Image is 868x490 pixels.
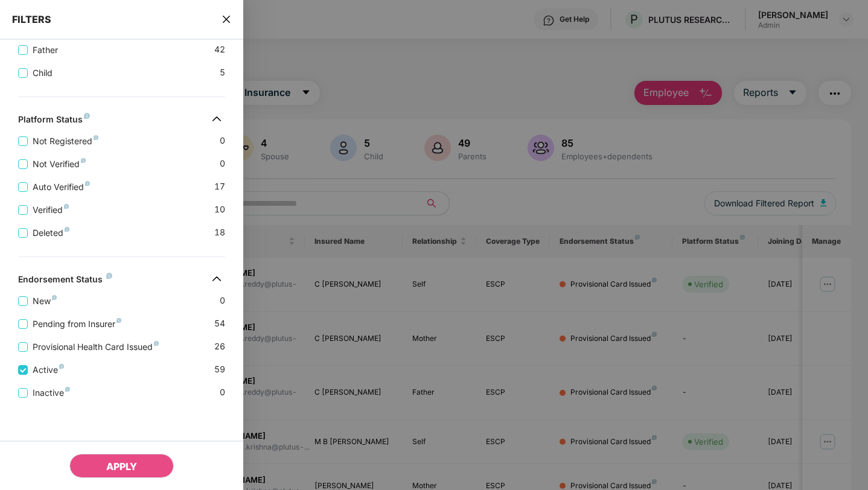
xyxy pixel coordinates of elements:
[28,66,57,80] span: Child
[28,203,74,217] span: Verified
[28,226,74,240] span: Deleted
[94,135,98,140] img: svg+xml;base64,PHN2ZyB4bWxucz0iaHR0cDovL3d3dy53My5vcmcvMjAwMC9zdmciIHdpZHRoPSI4IiBoZWlnaHQ9IjgiIH...
[28,157,91,171] span: Not Verified
[59,364,64,369] img: svg+xml;base64,PHN2ZyB4bWxucz0iaHR0cDovL3d3dy53My5vcmcvMjAwMC9zdmciIHdpZHRoPSI4IiBoZWlnaHQ9IjgiIH...
[207,109,226,129] img: svg+xml;base64,PHN2ZyB4bWxucz0iaHR0cDovL3d3dy53My5vcmcvMjAwMC9zdmciIHdpZHRoPSIzMiIgaGVpZ2h0PSIzMi...
[28,317,126,331] span: Pending from Insurer
[106,273,112,279] img: svg+xml;base64,PHN2ZyB4bWxucz0iaHR0cDovL3d3dy53My5vcmcvMjAwMC9zdmciIHdpZHRoPSI4IiBoZWlnaHQ9IjgiIH...
[220,294,225,308] span: 0
[65,227,69,232] img: svg+xml;base64,PHN2ZyB4bWxucz0iaHR0cDovL3d3dy53My5vcmcvMjAwMC9zdmciIHdpZHRoPSI4IiBoZWlnaHQ9IjgiIH...
[154,341,159,346] img: svg+xml;base64,PHN2ZyB4bWxucz0iaHR0cDovL3d3dy53My5vcmcvMjAwMC9zdmciIHdpZHRoPSI4IiBoZWlnaHQ9IjgiIH...
[222,13,231,25] span: close
[116,318,121,323] img: svg+xml;base64,PHN2ZyB4bWxucz0iaHR0cDovL3d3dy53My5vcmcvMjAwMC9zdmciIHdpZHRoPSI4IiBoZWlnaHQ9IjgiIH...
[214,180,225,194] span: 17
[214,226,225,240] span: 18
[220,157,225,171] span: 0
[214,317,225,331] span: 54
[28,135,103,148] span: Not Registered
[28,386,75,399] span: Inactive
[207,269,226,288] img: svg+xml;base64,PHN2ZyB4bWxucz0iaHR0cDovL3d3dy53My5vcmcvMjAwMC9zdmciIHdpZHRoPSIzMiIgaGVpZ2h0PSIzMi...
[18,114,90,129] div: Platform Status
[81,158,86,163] img: svg+xml;base64,PHN2ZyB4bWxucz0iaHR0cDovL3d3dy53My5vcmcvMjAwMC9zdmciIHdpZHRoPSI4IiBoZWlnaHQ9IjgiIH...
[69,454,174,478] button: APPLY
[214,363,225,377] span: 59
[220,386,225,399] span: 0
[214,43,225,57] span: 42
[28,180,95,194] span: Auto Verified
[85,181,90,186] img: svg+xml;base64,PHN2ZyB4bWxucz0iaHR0cDovL3d3dy53My5vcmcvMjAwMC9zdmciIHdpZHRoPSI4IiBoZWlnaHQ9IjgiIH...
[106,460,137,472] span: APPLY
[28,294,62,308] span: New
[214,340,225,354] span: 26
[28,340,164,354] span: Provisional Health Card Issued
[65,387,70,392] img: svg+xml;base64,PHN2ZyB4bWxucz0iaHR0cDovL3d3dy53My5vcmcvMjAwMC9zdmciIHdpZHRoPSI4IiBoZWlnaHQ9IjgiIH...
[220,66,225,80] span: 5
[28,43,63,57] span: Father
[220,134,225,148] span: 0
[214,203,225,217] span: 10
[18,274,112,288] div: Endorsement Status
[84,113,90,119] img: svg+xml;base64,PHN2ZyB4bWxucz0iaHR0cDovL3d3dy53My5vcmcvMjAwMC9zdmciIHdpZHRoPSI4IiBoZWlnaHQ9IjgiIH...
[64,204,69,209] img: svg+xml;base64,PHN2ZyB4bWxucz0iaHR0cDovL3d3dy53My5vcmcvMjAwMC9zdmciIHdpZHRoPSI4IiBoZWlnaHQ9IjgiIH...
[52,295,57,300] img: svg+xml;base64,PHN2ZyB4bWxucz0iaHR0cDovL3d3dy53My5vcmcvMjAwMC9zdmciIHdpZHRoPSI4IiBoZWlnaHQ9IjgiIH...
[28,363,69,377] span: Active
[12,13,51,25] span: FILTERS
